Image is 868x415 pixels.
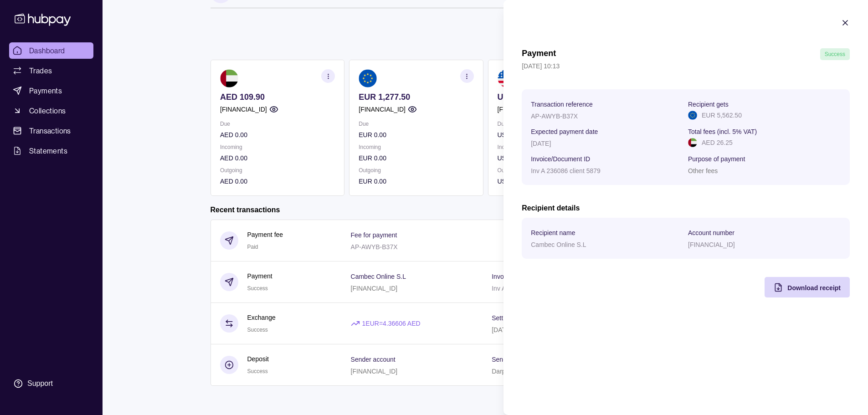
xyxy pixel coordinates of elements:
[688,167,718,174] p: Other fees
[765,277,850,297] button: Download receipt
[702,110,742,120] p: EUR 5,562.50
[688,155,745,163] p: Purpose of payment
[688,101,729,108] p: Recipient gets
[531,128,598,135] p: Expected payment date
[531,229,575,236] p: Recipient name
[531,241,586,248] p: Cambec Online S.L
[531,167,601,174] p: Inv A 236086 client 5879
[531,140,551,147] p: [DATE]
[522,203,850,213] h2: Recipient details
[522,48,556,60] h1: Payment
[522,61,850,71] p: [DATE] 10:13
[688,229,734,236] p: Account number
[702,138,733,148] p: AED 26.25
[688,111,697,120] img: eu
[825,51,845,57] span: Success
[531,113,578,120] p: AP-AWYB-B37X
[531,101,593,108] p: Transaction reference
[688,241,735,248] p: [FINANCIAL_ID]
[531,155,590,163] p: Invoice/Document ID
[688,138,697,147] img: ae
[688,128,757,135] p: Total fees (incl. 5% VAT)
[787,284,841,292] span: Download receipt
